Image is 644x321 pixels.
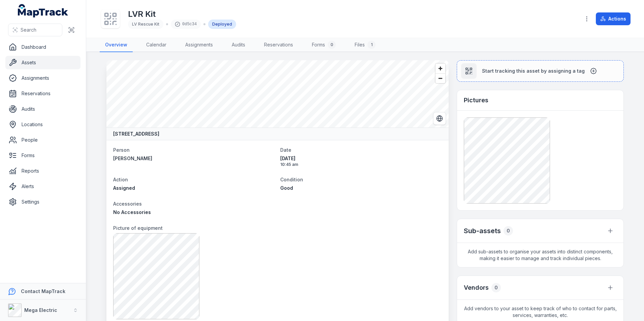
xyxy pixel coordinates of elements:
a: Reservations [259,38,298,52]
a: Assignments [180,38,218,52]
a: Files1 [349,38,381,52]
button: Search [8,24,62,36]
span: Accessories [113,201,142,207]
div: 1 [367,41,376,49]
a: Audits [5,102,80,116]
strong: [STREET_ADDRESS] [113,131,159,137]
a: Alerts [5,180,80,193]
a: Forms [5,149,80,162]
div: 0 [491,283,501,292]
h2: Sub-assets [464,226,501,236]
a: [PERSON_NAME] [113,155,275,162]
h3: Vendors [464,283,489,292]
a: Audits [226,38,251,52]
a: Reservations [5,87,80,100]
span: Add sub-assets to organise your assets into distinct components, making it easier to manage and t... [457,243,623,267]
div: 0d5c34 [171,20,201,29]
a: Dashboard [5,40,80,54]
a: Assignments [5,71,80,85]
a: MapTrack [18,4,68,17]
button: Switch to Satellite View [433,112,446,125]
a: Reports [5,164,80,178]
button: Zoom in [436,64,445,73]
span: Picture of equipment [113,225,163,231]
span: Person [113,147,130,153]
time: 28/07/2025, 10:45:55 am [280,155,442,167]
button: Start tracking this asset by assigning a tag [457,60,624,82]
div: Deployed [208,20,236,29]
a: People [5,133,80,147]
canvas: Map [106,60,449,128]
a: Forms0 [307,38,341,52]
span: LV Rescue Kit [132,22,159,27]
span: Condition [280,177,303,182]
span: Good [280,185,293,191]
a: Assets [5,56,80,69]
div: 0 [328,41,336,49]
span: Start tracking this asset by assigning a tag [482,68,585,74]
span: Action [113,177,128,182]
button: Zoom out [436,73,445,83]
h1: LVR Kit [128,9,236,20]
span: Search [21,27,36,33]
button: Actions [596,12,631,25]
a: Calendar [141,38,172,52]
a: Settings [5,195,80,209]
span: 10:45 am [280,162,442,167]
a: Locations [5,118,80,131]
div: 0 [504,226,513,236]
strong: Mega Electric [24,307,57,313]
span: Assigned [113,185,135,191]
h3: Pictures [464,96,488,105]
span: [DATE] [280,155,442,162]
span: Date [280,147,291,153]
a: Overview [100,38,133,52]
strong: Contact MapTrack [21,288,65,294]
span: No Accessories [113,209,151,215]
